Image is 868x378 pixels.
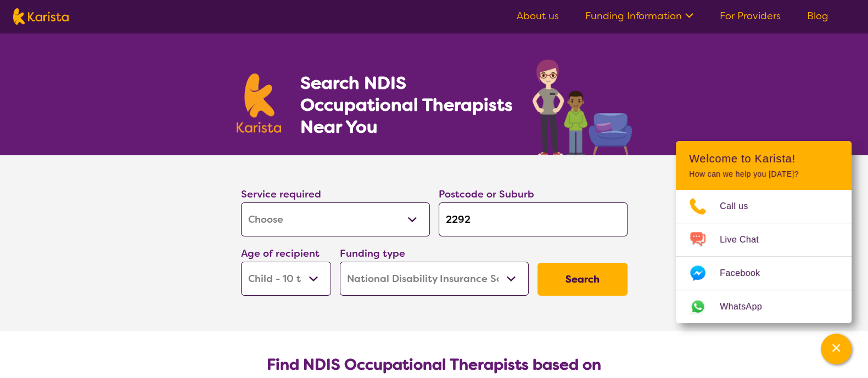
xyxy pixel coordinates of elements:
a: About us [517,9,559,22]
label: Age of recipient [241,247,320,260]
a: Web link opens in a new tab. [676,290,852,323]
div: Channel Menu [676,141,852,323]
span: Call us [720,198,761,215]
img: Karista logo [13,8,69,25]
img: Karista logo [237,74,282,133]
button: Search [537,263,628,296]
h2: Welcome to Karista! [689,152,838,165]
span: Live Chat [720,232,772,248]
a: For Providers [720,9,781,22]
label: Postcode or Suburb [439,188,534,201]
span: WhatsApp [720,298,775,315]
img: occupational-therapy [533,59,632,155]
a: Blog [807,9,828,22]
p: How can we help you [DATE]? [689,170,838,179]
ul: Choose channel [676,190,852,323]
h1: Search NDIS Occupational Therapists Near You [300,72,513,138]
a: Funding Information [585,9,693,22]
span: Facebook [720,265,773,281]
label: Funding type [340,247,405,260]
label: Service required [241,188,321,201]
input: Type [439,202,628,236]
button: Channel Menu [821,334,852,364]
